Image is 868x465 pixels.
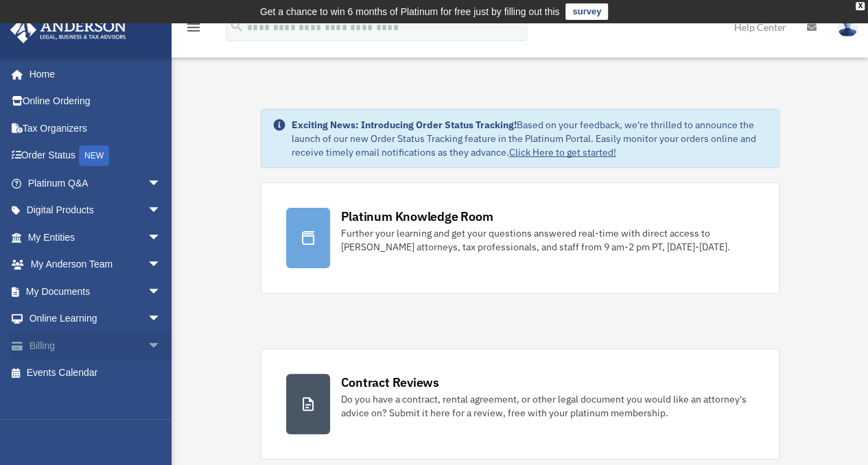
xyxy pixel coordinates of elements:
a: Click Here to get started! [509,146,616,158]
span: arrow_drop_down [148,197,175,225]
div: Get a chance to win 6 months of Platinum for free just by filling out this [260,3,560,20]
img: User Pic [837,17,858,37]
div: Based on your feedback, we're thrilled to announce the launch of our new Order Status Tracking fe... [292,118,768,159]
strong: Exciting News: Introducing Order Status Tracking! [292,119,517,131]
div: Do you have a contract, rental agreement, or other legal document you would like an attorney's ad... [341,392,754,420]
div: Further your learning and get your questions answered real-time with direct access to [PERSON_NAM... [341,226,754,254]
img: Anderson Advisors Platinum Portal [6,16,130,43]
a: My Documentsarrow_drop_down [10,278,182,305]
a: Online Learningarrow_drop_down [10,305,182,333]
a: Contract Reviews Do you have a contract, rental agreement, or other legal document you would like... [261,348,779,460]
a: menu [185,24,202,36]
span: arrow_drop_down [148,169,175,198]
a: My Anderson Teamarrow_drop_down [10,251,182,278]
a: survey [565,3,608,20]
span: arrow_drop_down [148,251,175,279]
div: close [856,2,865,10]
a: My Entitiesarrow_drop_down [10,224,182,251]
i: search [229,19,244,34]
a: Platinum Knowledge Room Further your learning and get your questions answered real-time with dire... [261,182,779,294]
div: Platinum Knowledge Room [341,208,493,225]
a: Order StatusNEW [10,142,182,170]
i: menu [185,19,202,36]
a: Home [10,60,175,88]
span: arrow_drop_down [148,332,175,360]
div: Contract Reviews [341,374,439,391]
div: NEW [79,145,109,166]
a: Events Calendar [10,359,182,387]
a: Tax Organizers [10,115,182,142]
span: arrow_drop_down [148,305,175,333]
span: arrow_drop_down [148,278,175,306]
a: Billingarrow_drop_down [10,332,182,359]
span: arrow_drop_down [148,224,175,252]
a: Online Ordering [10,88,182,115]
a: Platinum Q&Aarrow_drop_down [10,169,182,197]
a: Digital Productsarrow_drop_down [10,197,182,224]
